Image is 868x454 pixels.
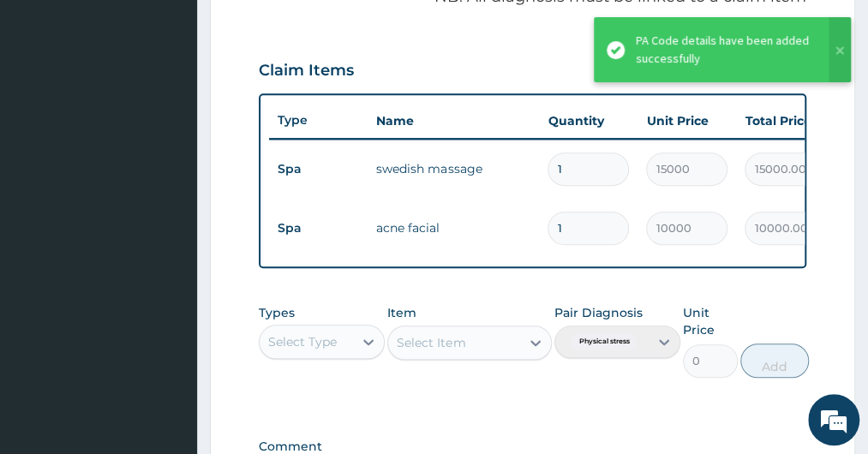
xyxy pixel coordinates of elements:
[281,9,322,50] div: Minimize live chat window
[268,333,337,350] div: Select Type
[736,104,835,138] th: Total Price
[269,212,368,244] td: Spa
[259,62,354,81] h3: Claim Items
[9,286,326,346] textarea: Type your message and hit 'Enter'
[554,304,643,321] label: Pair Diagnosis
[259,439,805,454] label: Comment
[269,105,368,136] th: Type
[638,104,736,138] th: Unit Price
[539,104,638,138] th: Quantity
[368,152,539,186] td: swedish massage
[99,125,236,298] span: We're online!
[368,211,539,245] td: acne facial
[368,104,539,138] th: Name
[636,32,812,68] div: PA Code details have been added successfully
[387,304,416,321] label: Item
[259,306,295,320] label: Types
[683,304,738,338] label: Unit Price
[740,343,809,378] button: Add
[32,86,69,128] img: d_794563401_company_1708531726252_794563401
[269,153,368,185] td: Spa
[89,96,288,118] div: Chat with us now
